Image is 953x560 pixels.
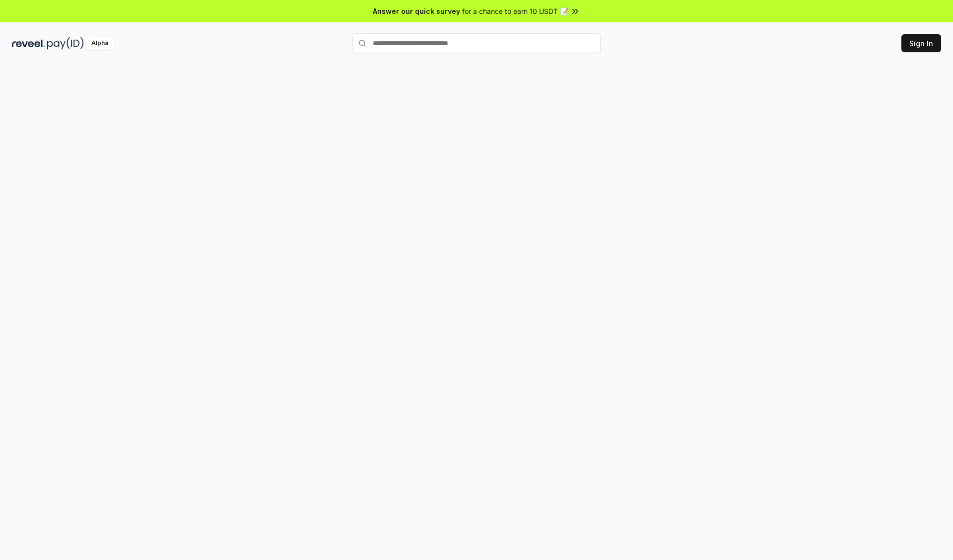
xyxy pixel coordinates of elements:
img: reveel_dark [12,37,45,50]
span: for a chance to earn 10 USDT 📝 [462,6,568,16]
span: Answer our quick survey [373,6,460,16]
div: Alpha [86,37,114,50]
button: Sign In [901,34,941,52]
img: pay_id [47,37,84,50]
